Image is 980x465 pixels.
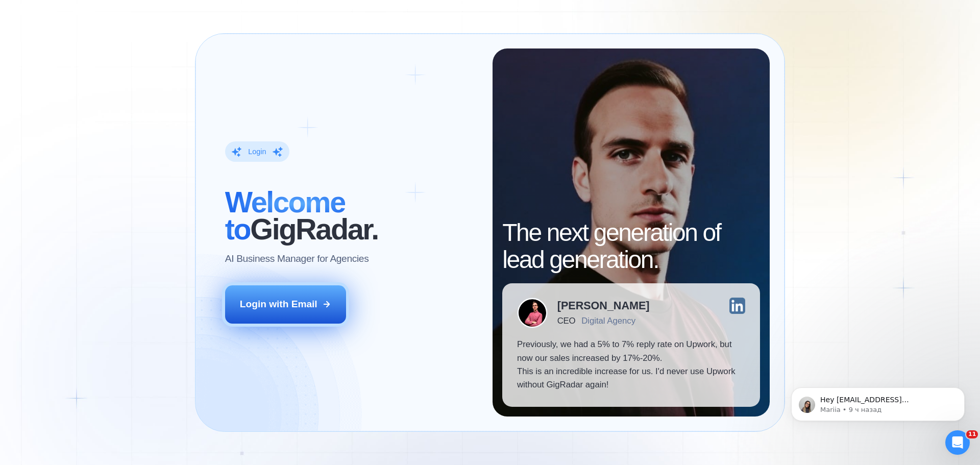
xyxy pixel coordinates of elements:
button: Login with Email [225,285,347,323]
iframe: Intercom live chat [945,430,970,455]
div: Login with Email [240,298,317,311]
span: 11 [966,430,978,438]
div: Digital Agency [581,316,635,326]
h2: The next generation of lead generation. [502,219,760,274]
div: CEO [557,316,575,326]
div: Login [248,147,266,157]
iframe: Intercom notifications сообщение [776,366,980,437]
p: AI Business Manager for Agencies [225,252,369,265]
div: [PERSON_NAME] [557,300,650,311]
h2: ‍ GigRadar. [225,189,478,243]
p: Previously, we had a 5% to 7% reply rate on Upwork, but now our sales increased by 17%-20%. This ... [517,338,745,392]
span: Welcome to [225,186,345,246]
